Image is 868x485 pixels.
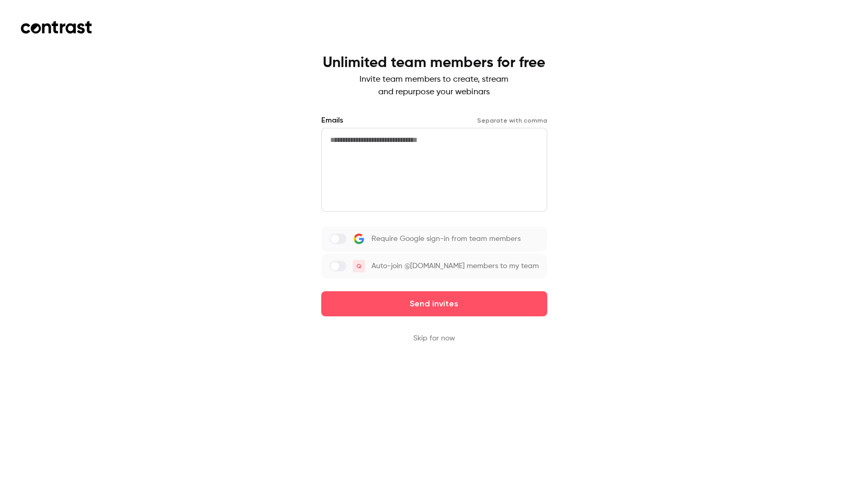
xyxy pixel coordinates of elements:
p: Separate with comma [477,116,547,125]
button: Send invites [321,291,547,316]
label: Auto-join @[DOMAIN_NAME] members to my team [321,253,547,279]
label: Emails [321,115,343,126]
p: Invite team members to create, stream and repurpose your webinars [323,73,545,98]
span: Q [356,261,362,271]
label: Require Google sign-in from team members [321,226,547,251]
h1: Unlimited team members for free [323,54,545,71]
button: Skip for now [413,333,455,344]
